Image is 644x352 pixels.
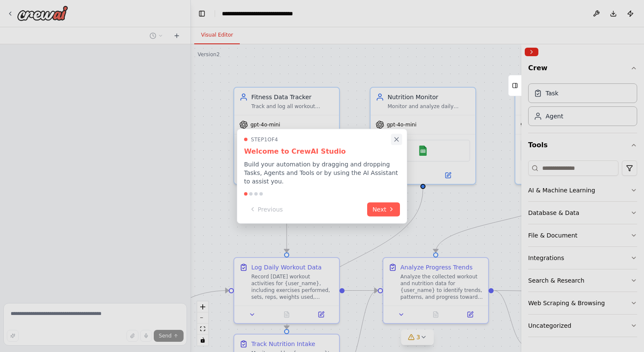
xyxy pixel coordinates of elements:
button: Next [367,202,400,216]
h3: Welcome to CrewAI Studio [244,146,400,156]
button: Previous [244,202,288,216]
p: Build your automation by dragging and dropping Tasks, Agents and Tools or by using the AI Assista... [244,160,400,185]
button: Close walkthrough [391,134,402,145]
span: Step 1 of 4 [251,136,278,143]
button: Hide left sidebar [196,8,208,20]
